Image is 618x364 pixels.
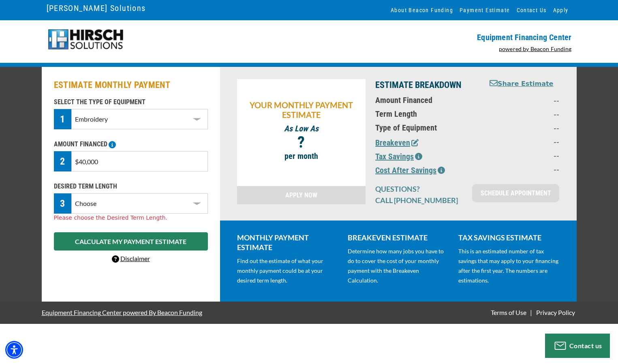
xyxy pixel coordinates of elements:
[71,151,207,171] input: $
[375,184,462,194] p: QUESTIONS?
[54,193,72,214] div: 3
[241,124,362,133] p: As Low As
[237,256,338,285] p: Find out the estimate of what your monthly payment could be at your desired term length.
[54,232,208,251] button: CALCULATE MY PAYMENT ESTIMATE
[375,164,445,176] button: Cost After Savings
[54,151,72,171] div: 2
[314,32,572,42] p: Equipment Financing Center
[545,334,610,358] button: Contact us
[237,233,338,252] p: MONTHLY PAYMENT ESTIMATE
[569,342,602,349] span: Contact us
[5,341,23,359] div: Accessibility Menu
[241,151,362,161] p: per month
[490,79,554,89] button: Share Estimate
[54,79,208,91] h2: ESTIMATE MONTHLY PAYMENT
[499,45,572,52] a: powered by Beacon Funding - open in a new tab
[458,246,559,285] p: This is an estimated number of tax savings that may apply to your financing after the first year....
[530,308,532,316] span: |
[375,123,479,133] p: Type of Equipment
[54,214,208,222] div: Please choose the Desired Term Length.
[375,150,422,163] button: Tax Savings
[54,109,72,129] div: 1
[241,100,362,120] p: YOUR MONTHLY PAYMENT ESTIMATE
[488,123,559,133] p: --
[488,95,559,105] p: --
[47,1,146,15] a: [PERSON_NAME] Solutions
[375,95,479,105] p: Amount Financed
[47,28,125,51] img: logo
[348,233,449,242] p: BREAKEVEN ESTIMATE
[375,79,479,91] p: ESTIMATE BREAKDOWN
[488,150,559,160] p: --
[54,139,208,149] p: AMOUNT FINANCED
[375,137,419,149] button: Breakeven
[375,109,479,119] p: Term Length
[458,233,559,242] p: TAX SAVINGS ESTIMATE
[488,164,559,174] p: --
[488,109,559,119] p: --
[237,186,366,204] a: APPLY NOW
[472,184,559,202] a: SCHEDULE APPOINTMENT
[348,246,449,285] p: Determine how many jobs you have to do to cover the cost of your monthly payment with the Breakev...
[241,137,362,147] p: ?
[112,255,150,262] a: Disclaimer
[535,308,577,316] a: Privacy Policy - open in a new tab
[489,308,528,316] a: Terms of Use - open in a new tab
[488,137,559,146] p: --
[375,195,462,205] p: CALL [PHONE_NUMBER]
[54,182,208,191] p: DESIRED TERM LENGTH
[54,97,208,107] p: SELECT THE TYPE OF EQUIPMENT
[42,302,202,322] a: Equipment Financing Center powered By Beacon Funding - open in a new tab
